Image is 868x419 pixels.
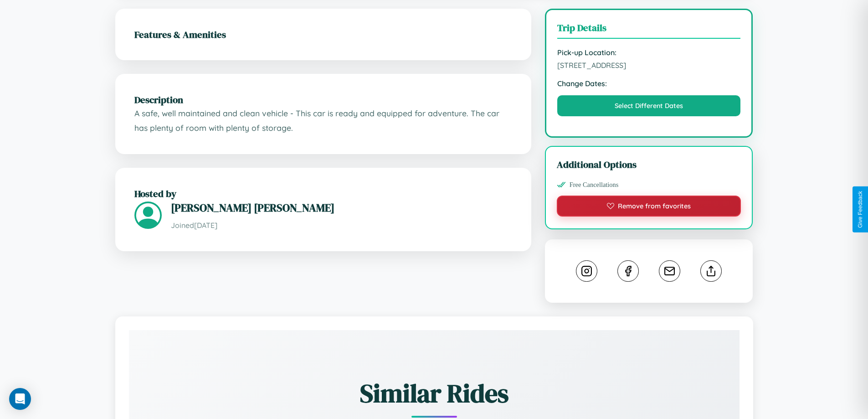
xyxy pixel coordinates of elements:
span: Free Cancellations [570,181,619,189]
h3: Trip Details [557,21,741,39]
p: Joined [DATE] [171,219,512,232]
button: Select Different Dates [557,95,741,116]
div: Open Intercom Messenger [9,388,31,410]
h3: Additional Options [557,158,741,171]
h2: Hosted by [134,187,512,200]
span: [STREET_ADDRESS] [557,61,741,70]
button: Remove from favorites [557,196,741,217]
div: Give Feedback [857,191,863,228]
h2: Similar Rides [161,376,708,411]
strong: Pick-up Location: [557,48,741,57]
h2: Description [134,93,512,106]
h2: Features & Amenities [134,28,512,41]
strong: Change Dates: [557,79,741,88]
h3: [PERSON_NAME] [PERSON_NAME] [171,200,512,215]
p: A safe, well maintained and clean vehicle - This car is ready and equipped for adventure. The car... [134,106,512,135]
